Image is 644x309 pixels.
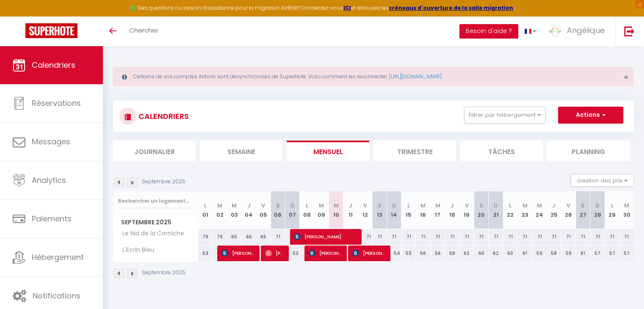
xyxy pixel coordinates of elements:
[343,4,351,11] a: ICI
[329,191,343,229] th: 10
[624,26,635,36] img: logout
[256,229,271,245] div: 65
[435,201,440,210] abbr: M
[459,191,474,229] th: 19
[227,191,241,229] th: 03
[113,216,198,229] span: Septembre 2025
[389,4,513,11] a: créneaux d'ouverture de la salle migration
[358,229,372,245] div: 71
[118,193,193,209] input: Rechercher un logement...
[204,201,207,210] abbr: L
[547,191,561,229] th: 25
[416,191,430,229] th: 16
[32,213,72,224] span: Paiements
[276,201,280,210] abbr: S
[517,191,532,229] th: 23
[256,191,271,229] th: 05
[561,191,575,229] th: 26
[605,229,619,245] div: 71
[451,201,454,210] abbr: J
[401,229,416,245] div: 71
[392,201,396,210] abbr: D
[7,3,32,29] button: Ouvrir le widget de chat LiveChat
[314,191,329,229] th: 09
[271,191,285,229] th: 06
[542,17,615,46] a: ... Angélique
[232,201,237,210] abbr: M
[431,229,445,245] div: 71
[445,229,459,245] div: 71
[378,201,381,210] abbr: S
[285,246,299,261] div: 53
[474,191,488,229] th: 20
[306,201,308,210] abbr: L
[372,229,387,245] div: 71
[537,201,542,210] abbr: M
[420,201,426,210] abbr: M
[372,191,387,229] th: 13
[561,229,575,245] div: 71
[547,229,561,245] div: 71
[503,229,517,245] div: 71
[300,191,314,229] th: 08
[198,246,213,261] div: 53
[576,229,590,245] div: 71
[285,191,299,229] th: 07
[522,201,528,210] abbr: M
[241,191,256,229] th: 04
[401,246,416,261] div: 53
[503,191,517,229] th: 22
[576,246,590,261] div: 61
[241,229,256,245] div: 65
[261,201,265,210] abbr: V
[401,191,416,229] th: 15
[595,201,600,210] abbr: D
[611,201,613,210] abbr: L
[115,246,156,255] span: L'Ecrin Bleu
[142,178,185,186] p: Septembre 2025
[532,191,547,229] th: 24
[624,201,629,210] abbr: M
[619,246,634,261] div: 57
[333,201,338,210] abbr: M
[509,201,511,210] abbr: L
[581,201,585,210] abbr: S
[474,229,488,245] div: 71
[387,246,401,261] div: 54
[431,246,445,261] div: 56
[213,229,227,245] div: 79
[25,23,77,38] img: Super Booking
[265,245,284,261] span: [PERSON_NAME]
[547,246,561,261] div: 58
[389,73,442,80] a: [URL][DOMAIN_NAME]
[517,246,532,261] div: 61
[387,229,401,245] div: 71
[136,107,189,126] h3: CALENDRIERS
[558,107,623,124] button: Actions
[590,246,605,261] div: 57
[605,246,619,261] div: 57
[271,229,285,245] div: 71
[624,74,628,81] button: Close
[464,107,545,124] button: Filtrer par hébergement
[459,24,518,39] button: Besoin d'aide ?
[619,191,634,229] th: 30
[619,229,634,245] div: 71
[445,191,459,229] th: 18
[227,229,241,245] div: 65
[494,201,498,210] abbr: D
[532,246,547,261] div: 59
[590,191,605,229] th: 28
[373,141,456,161] li: Trimestre
[590,229,605,245] div: 71
[309,245,342,261] span: [PERSON_NAME]
[290,201,295,210] abbr: D
[363,201,367,210] abbr: V
[200,141,282,161] li: Semaine
[416,246,430,261] div: 56
[474,246,488,261] div: 60
[460,141,543,161] li: Tâches
[489,246,503,261] div: 62
[517,229,532,245] div: 71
